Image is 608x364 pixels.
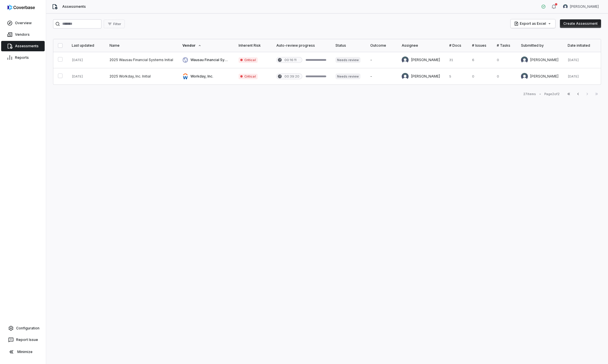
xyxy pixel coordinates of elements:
[521,43,558,48] div: Submitted by
[472,43,488,48] div: # Issues
[1,41,45,51] a: Assessments
[113,22,121,26] span: Filter
[544,92,560,96] div: Page 2 of 2
[370,43,393,48] div: Outcome
[335,43,361,48] div: Status
[276,43,326,48] div: Auto-review progress
[560,2,602,11] button: Gerald Pe avatar[PERSON_NAME]
[402,73,409,80] img: Gerald Pe avatar
[497,43,511,48] div: # Tasks
[2,323,44,333] a: Configuration
[402,56,409,63] img: Gerald Pe avatar
[563,4,568,9] img: Gerald Pe avatar
[239,43,267,48] div: Inherent Risk
[560,19,601,28] button: Create Assessment
[523,92,536,96] div: 27 items
[62,4,86,9] span: Assessments
[521,56,528,63] img: Gerald Pe avatar
[366,52,397,68] td: -
[7,5,35,10] img: logo-D7KZi-bG.svg
[539,92,541,96] div: •
[1,52,45,63] a: Reports
[72,43,100,48] div: Last updated
[511,19,555,28] button: Export as Excel
[568,43,596,48] div: Date initiated
[449,43,463,48] div: # Docs
[366,68,397,85] td: -
[2,346,44,358] button: Minimize
[182,43,229,48] div: Vendor
[521,73,528,80] img: Gerald Pe avatar
[1,29,45,40] a: Vendors
[402,43,440,48] div: Assignee
[1,18,45,28] a: Overview
[570,4,599,9] span: [PERSON_NAME]
[104,20,125,28] button: Filter
[109,43,173,48] div: Name
[2,335,44,345] button: Report Issue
